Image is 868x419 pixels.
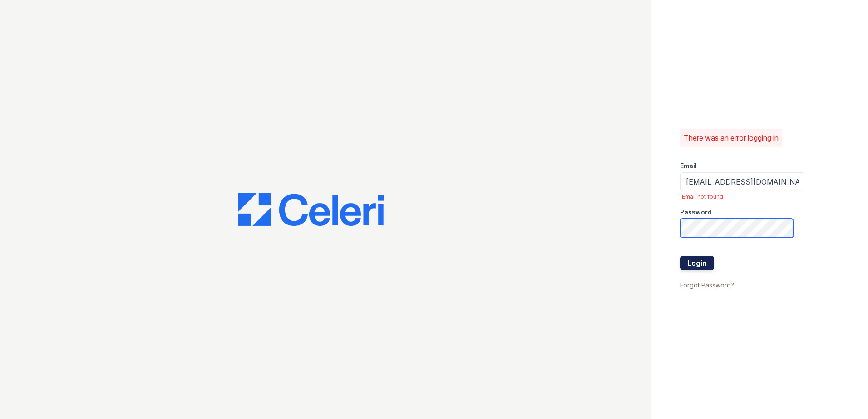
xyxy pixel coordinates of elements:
[684,132,779,143] p: There was an error logging in
[680,161,697,171] label: Email
[680,256,714,270] button: Login
[680,281,734,289] a: Forgot Password?
[238,193,384,226] img: CE_Logo_Blue-a8612792a0a2168367f1c8372b55b34899dd931a85d93a1a3d3e32e68fde9ad4.png
[680,208,712,217] label: Password
[682,193,804,200] span: Email not found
